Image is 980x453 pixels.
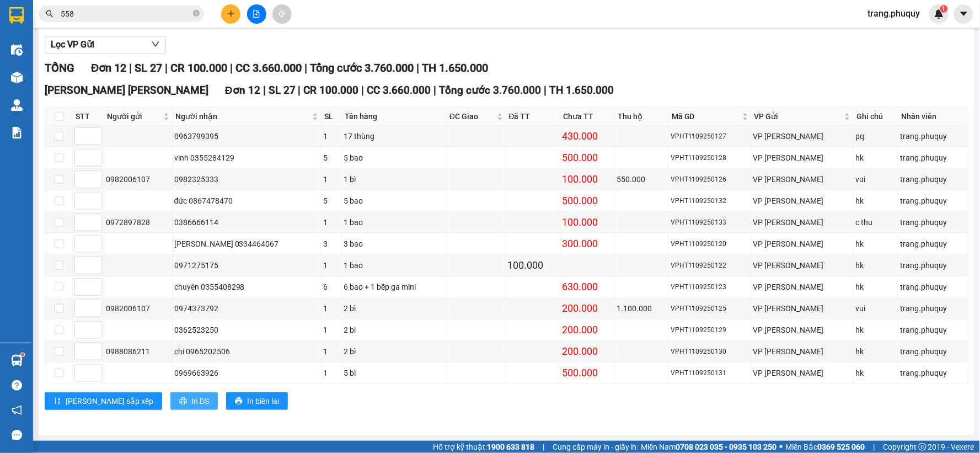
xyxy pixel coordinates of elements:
span: 1 [942,5,946,13]
div: trang.phuquy [900,173,966,185]
div: 1 [323,259,340,271]
button: sort-ascending[PERSON_NAME] sắp xếp [45,392,162,410]
div: VPHT1109250133 [671,217,749,228]
button: printerIn biên lai [226,392,288,410]
td: VP Hà Huy Tập [752,341,854,363]
th: Nhân viên [898,108,968,126]
span: VP Gửi [754,110,843,122]
button: aim [272,4,292,24]
div: VPHT1109250129 [671,325,749,335]
button: Lọc VP Gửi [45,36,166,54]
div: 5 bao [344,195,445,207]
td: VPHT1109250122 [669,255,752,276]
div: VPHT1109250128 [671,153,749,163]
div: VP [PERSON_NAME] [753,130,852,142]
div: VP [PERSON_NAME] [753,324,852,336]
span: SL 27 [269,84,296,97]
td: VP Hà Huy Tập [752,233,854,255]
span: Người nhận [175,110,310,122]
span: message [12,430,22,440]
div: 5 [323,152,340,164]
div: VP [PERSON_NAME] [753,152,852,164]
div: 1 [323,173,340,185]
div: VPHT1109250132 [671,196,749,206]
strong: 1900 633 818 [487,443,534,451]
th: Tên hàng [342,108,447,126]
span: SL 27 [135,61,162,74]
div: vui [855,173,896,185]
span: CR 100.000 [304,84,359,97]
span: aim [278,10,286,18]
span: Đơn 12 [225,84,260,97]
span: Mã GD [672,110,740,122]
div: VPHT1109250125 [671,303,749,314]
span: CC 3.660.000 [367,84,431,97]
span: Miền Nam [641,441,777,453]
td: VPHT1109250127 [669,126,752,147]
div: [PERSON_NAME] 0334464067 [174,238,320,250]
td: VPHT1109250126 [669,169,752,190]
div: trang.phuquy [900,367,966,379]
span: In biên lai [247,395,279,407]
div: 500.000 [563,193,613,209]
img: solution-icon [11,127,23,138]
td: VPHT1109250128 [669,147,752,169]
span: copyright [919,443,927,451]
div: 1 [323,302,340,315]
span: | [263,84,266,97]
span: search [46,10,53,18]
div: VPHT1109250120 [671,239,749,249]
div: VP [PERSON_NAME] [753,281,852,293]
div: 0971275175 [174,259,320,271]
input: Tìm tên, số ĐT hoặc mã đơn [61,8,191,20]
div: 3 [323,238,340,250]
div: 1.100.000 [617,302,667,315]
div: trang.phuquy [900,281,966,293]
div: hk [855,281,896,293]
span: CR 100.000 [170,61,227,74]
span: printer [179,397,187,406]
div: 6 bao + 1 bếp ga mini [344,281,445,293]
div: VPHT1109250131 [671,368,749,379]
span: | [129,61,132,74]
div: 1 [323,345,340,358]
td: VPHT1109250125 [669,298,752,319]
span: ĐC Giao [449,110,494,122]
img: logo-vxr [9,7,24,24]
div: 500.000 [563,365,613,381]
img: warehouse-icon [11,99,23,111]
div: 2 bì [344,302,445,315]
td: VP Hà Huy Tập [752,126,854,147]
div: 0386666114 [174,216,320,228]
div: VP [PERSON_NAME] [753,302,852,315]
button: printerIn DS [170,392,218,410]
div: 3 bao [344,238,445,250]
div: hk [855,152,896,164]
div: VP [PERSON_NAME] [753,367,852,379]
div: VP [PERSON_NAME] [753,345,852,358]
div: 5 [323,195,340,207]
span: close-circle [193,9,200,19]
span: Hỗ trợ kỹ thuật: [433,441,534,453]
div: 0963799395 [174,130,320,142]
td: VP Hà Huy Tập [752,190,854,212]
td: VP Hà Huy Tập [752,298,854,319]
div: VP [PERSON_NAME] [753,216,852,228]
td: VP Hà Huy Tập [752,276,854,298]
span: | [165,61,168,74]
span: trang.phuquy [859,7,929,20]
div: chi 0965202506 [174,345,320,358]
span: Lọc VP Gửi [51,38,94,51]
span: file-add [253,10,260,18]
div: vui [855,302,896,315]
div: 2 bì [344,345,445,358]
td: VPHT1109250120 [669,233,752,255]
div: 1 [323,130,340,142]
div: 0972897828 [106,216,170,228]
span: TH 1.650.000 [422,61,488,74]
strong: 0369 525 060 [818,443,865,451]
th: Đã TT [506,108,561,126]
div: 200.000 [563,301,613,316]
div: hk [855,345,896,358]
div: vinh 0355284129 [174,152,320,164]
